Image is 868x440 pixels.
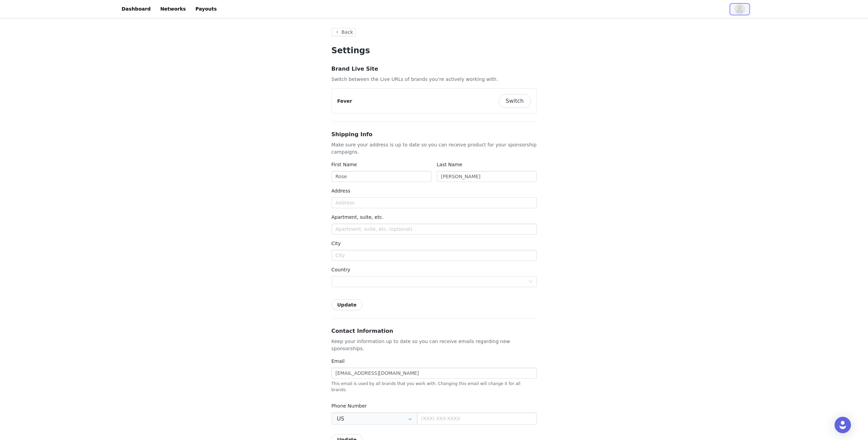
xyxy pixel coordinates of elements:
p: Make sure your address is up to date so you can receive product for your sponsorship campaigns. [332,141,537,156]
label: Email [332,358,345,364]
button: Update [332,299,363,310]
div: This email is used by all brands that you work with. Changing this email will change it for all b... [332,379,537,393]
label: Country [332,267,351,272]
input: Apartment, suite, etc. (optional) [332,224,537,235]
label: Phone Number [332,403,367,409]
h1: Settings [332,44,537,57]
div: Open Intercom Messenger [835,417,851,433]
input: Country [332,412,417,425]
label: Apartment, suite, etc. [332,214,384,220]
label: Address [332,188,351,194]
a: Dashboard [118,1,155,17]
button: Back [332,28,356,36]
p: Switch between the Live URLs of brands you’re actively working with. [332,76,537,83]
label: First Name [332,162,357,167]
input: (XXX) XXX-XXXX [417,412,537,425]
div: avatar [736,4,743,15]
p: Keep your information up to date so you can receive emails regarding new sponsorships. [332,338,537,352]
label: Last Name [437,162,462,167]
a: Payouts [191,1,221,17]
h3: Contact Information [332,327,537,335]
label: City [332,241,341,246]
i: icon: down [529,280,533,284]
h3: Brand Live Site [332,65,537,73]
button: Switch [499,94,531,108]
h3: Shipping Info [332,130,537,139]
p: Fever [337,98,352,105]
input: Address [332,197,537,208]
input: City [332,250,537,261]
a: Networks [156,1,190,17]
